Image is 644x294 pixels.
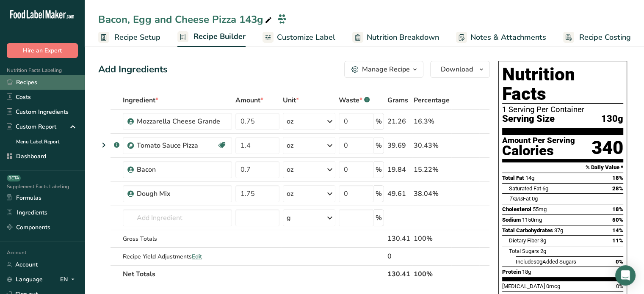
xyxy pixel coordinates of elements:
div: Waste [339,95,370,105]
a: Recipe Setup [98,28,160,47]
span: Cholesterol [502,206,531,212]
input: Add Ingredient [123,209,232,226]
div: Bacon [137,165,227,175]
span: Protein [502,269,521,275]
span: 130g [601,114,623,124]
span: Sodium [502,217,521,223]
span: 11% [612,237,623,244]
span: Customize Label [277,32,335,43]
span: Ingredient [123,95,158,105]
span: 0% [616,258,623,265]
div: 49.61 [387,189,410,199]
span: 0% [616,283,623,289]
a: Customize Label [263,28,335,47]
span: 37g [554,227,563,234]
button: Hire an Expert [7,43,78,58]
span: 0mcg [546,283,560,289]
span: Serving Size [502,114,555,124]
div: 19.84 [387,165,410,175]
span: Saturated Fat [509,185,541,192]
div: Custom Report [7,122,56,131]
span: Unit [283,95,299,105]
div: Recipe Yield Adjustments [123,252,232,261]
a: Nutrition Breakdown [352,28,439,47]
span: 14g [525,175,534,181]
span: 1150mg [522,217,542,223]
span: Total Carbohydrates [502,227,553,234]
div: 0 [387,251,410,261]
th: 100% [412,265,451,283]
span: Recipe Setup [114,32,160,43]
div: 21.26 [387,116,410,126]
span: Includes Added Sugars [516,258,576,265]
span: 18% [612,175,623,181]
div: Bacon, Egg and Cheese Pizza 143g [98,12,274,27]
div: Manage Recipe [362,64,410,74]
span: Total Fat [502,175,524,181]
span: 2g [540,248,546,254]
div: oz [287,116,293,126]
div: oz [287,189,293,199]
a: Recipe Costing [563,28,631,47]
i: Trans [509,195,523,202]
div: oz [287,165,293,175]
div: Amount Per Serving [502,137,575,145]
span: [MEDICAL_DATA] [502,283,545,289]
div: Gross Totals [123,234,232,243]
span: 6g [542,185,548,192]
span: Download [441,64,473,74]
span: 14% [612,227,623,234]
div: 15.22% [414,165,450,175]
div: 38.04% [414,189,450,199]
a: Recipe Builder [177,27,246,47]
th: 130.41 [386,265,412,283]
h1: Nutrition Facts [502,65,623,104]
div: Calories [502,145,575,157]
span: Notes & Attachments [470,32,546,43]
span: Recipe Builder [193,31,246,42]
a: Language [7,272,43,287]
span: Grams [387,95,408,105]
span: 3g [540,237,546,244]
div: EN [60,275,78,285]
span: Recipe Costing [579,32,631,43]
div: Add Ingredients [98,63,168,77]
div: oz [287,140,293,151]
span: 18g [522,269,531,275]
a: Notes & Attachments [456,28,546,47]
span: Fat [509,195,531,202]
img: Sub Recipe [127,143,134,149]
span: 55mg [533,206,547,212]
div: 130.41 [387,234,410,244]
div: Mozzarella Cheese Grande [137,116,227,126]
span: 0g [532,195,538,202]
div: 30.43% [414,140,450,151]
button: Manage Recipe [344,61,423,78]
div: 39.69 [387,140,410,151]
div: 16.3% [414,116,450,126]
div: 340 [591,137,623,159]
div: g [287,213,291,223]
div: Tomato Sauce Pizza [137,140,217,151]
div: BETA [7,175,21,181]
span: Total Sugars [509,248,539,254]
span: 50% [612,217,623,223]
div: 100% [414,234,450,244]
div: Dough Mix [137,189,227,199]
div: 1 Serving Per Container [502,105,623,114]
th: Net Totals [121,265,386,283]
span: Edit [192,253,202,261]
span: Nutrition Breakdown [367,32,439,43]
button: Download [430,61,490,78]
span: 0g [536,258,542,265]
section: % Daily Value * [502,162,623,173]
span: 28% [612,185,623,192]
span: Percentage [414,95,450,105]
span: 18% [612,206,623,212]
div: Open Intercom Messenger [615,265,636,286]
span: Amount [235,95,263,105]
span: Dietary Fiber [509,237,539,244]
